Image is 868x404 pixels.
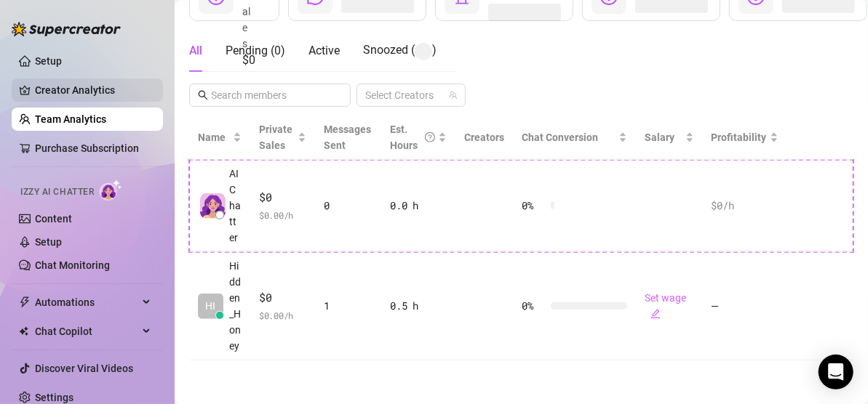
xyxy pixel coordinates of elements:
[363,43,437,57] span: Snoozed ( )
[12,22,121,36] img: logo-BBDzfeDw.svg
[308,44,340,57] span: Active
[206,298,216,314] span: HI
[35,55,62,67] a: Setup
[35,320,138,343] span: Chat Copilot
[20,185,94,199] span: Izzy AI Chatter
[390,298,447,314] div: 0.5 h
[712,132,767,143] span: Profitability
[819,355,853,389] div: Open Intercom Messenger
[712,198,779,214] div: $0 /h
[259,189,306,206] span: $0
[425,121,435,153] span: question-circle
[522,132,598,143] span: Chat Conversion
[259,124,292,151] span: Private Sales
[226,42,285,60] div: Pending ( 0 )
[200,193,226,219] img: izzy-ai-chatter-avatar-DDCN_rTZ.svg
[35,142,139,154] a: Purchase Subscription
[703,252,787,360] td: —
[35,363,133,374] a: Discover Viral Videos
[35,236,62,248] a: Setup
[645,292,686,320] a: Set wageedit
[35,259,110,271] a: Chat Monitoring
[522,198,545,214] span: 0 %
[259,208,306,222] span: $ 0.00 /h
[35,291,138,314] span: Automations
[35,113,106,125] a: Team Analytics
[100,179,122,201] img: AI Chatter
[522,298,545,314] span: 0 %
[650,309,661,319] span: edit
[189,42,202,60] div: All
[390,121,435,153] div: Est. Hours
[35,213,72,225] a: Content
[35,78,151,102] a: Creator Analytics
[19,296,31,308] span: thunderbolt
[645,132,674,143] span: Salary
[198,129,230,145] span: Name
[324,298,373,314] div: 1
[211,87,330,103] input: Search members
[455,116,513,160] th: Creators
[324,124,371,151] span: Messages Sent
[229,166,242,246] span: AI Chatter
[259,289,306,307] span: $0
[449,91,458,100] span: team
[390,198,447,214] div: 0.0 h
[19,326,28,336] img: Chat Copilot
[35,392,73,403] a: Settings
[198,90,208,100] span: search
[259,308,306,323] span: $ 0.00 /h
[324,198,373,214] div: 0
[229,258,242,354] span: Hidden_Honey
[189,116,250,160] th: Name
